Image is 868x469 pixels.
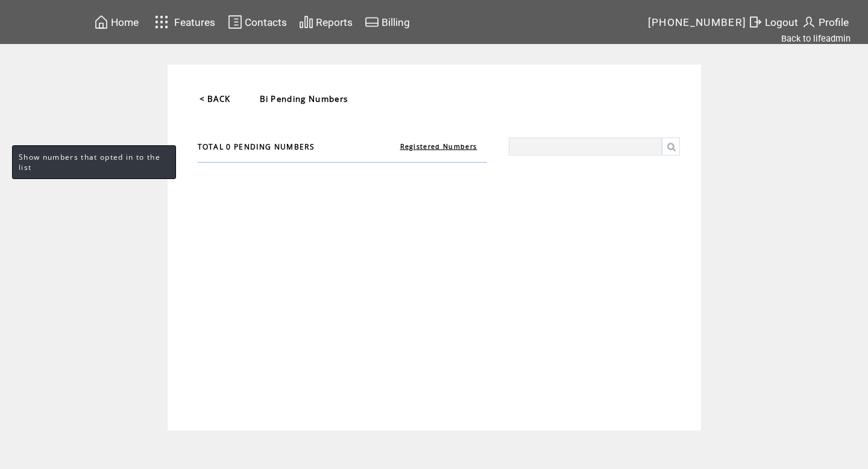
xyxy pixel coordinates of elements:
img: chart.svg [299,14,313,30]
span: Reports [316,16,353,28]
span: [PHONE_NUMBER] [648,16,747,28]
a: Logout [746,13,800,31]
a: Profile [800,13,851,31]
a: Features [149,10,218,34]
a: Reports [297,13,354,31]
span: Profile [819,16,849,28]
span: Billing [382,16,410,28]
img: home.svg [94,14,108,30]
img: features.svg [151,12,172,32]
a: Registered Numbers [400,142,477,151]
span: Features [174,16,215,28]
a: Home [92,13,140,31]
a: < BACK [200,93,231,104]
img: creidtcard.svg [365,14,379,30]
span: Show numbers that opted in to the list [19,152,160,172]
span: Logout [765,16,798,28]
img: profile.svg [802,14,816,30]
span: TOTAL 0 PENDING NUMBERS [198,142,315,152]
img: contacts.svg [228,14,242,30]
span: Contacts [245,16,287,28]
img: exit.svg [748,14,763,30]
a: Billing [363,13,412,31]
a: Back to lifeadmin [781,33,851,44]
span: Bi Pending Numbers [260,93,348,104]
a: Contacts [226,13,289,31]
span: Home [111,16,139,28]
